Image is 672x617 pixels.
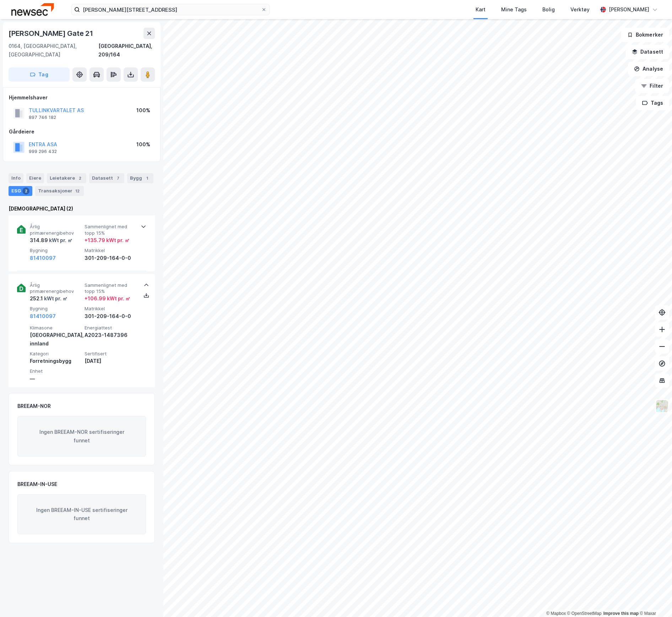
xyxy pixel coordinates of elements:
div: Info [9,173,23,183]
div: Kontrollprogram for chat [636,583,672,617]
button: Analyse [628,62,669,76]
div: 897 746 182 [29,115,56,120]
div: kWt pr. ㎡ [43,294,67,303]
input: Søk på adresse, matrikkel, gårdeiere, leietakere eller personer [80,4,261,15]
div: 999 296 432 [29,149,57,154]
iframe: Chat Widget [636,583,672,617]
div: 100% [136,140,150,149]
div: 7 [114,175,121,182]
div: 2 [76,175,83,182]
div: Kart [476,5,486,14]
div: [GEOGRAPHIC_DATA], 209/164 [98,42,155,59]
div: Gårdeiere [9,127,155,136]
span: Årlig primærenergibehov [30,224,82,236]
span: Enhet [30,368,82,374]
div: [GEOGRAPHIC_DATA], innland [30,331,82,348]
span: Sertifisert [85,351,136,357]
img: newsec-logo.f6e21ccffca1b3a03d2d.png [11,3,54,16]
span: Matrikkel [85,247,136,253]
button: Filter [635,79,669,93]
button: Tag [9,67,70,82]
span: Bygning [30,306,82,312]
div: Hjemmelshaver [9,93,155,102]
div: [DEMOGRAPHIC_DATA] (2) [9,204,155,213]
button: Tags [636,96,669,110]
span: Energiattest [85,325,136,331]
button: 81410097 [30,254,56,262]
div: Eiere [26,173,44,183]
div: Datasett [89,173,124,183]
div: 301-209-164-0-0 [85,312,136,321]
div: [PERSON_NAME] Gate 21 [9,28,94,39]
div: A2023-1487396 [85,331,136,339]
div: 301-209-164-0-0 [85,254,136,262]
div: [DATE] [85,357,136,365]
span: Matrikkel [85,306,136,312]
span: Sammenlignet med topp 15% [85,282,136,295]
div: BREEAM-IN-USE [17,480,57,488]
div: + 106.99 kWt pr. ㎡ [85,294,130,303]
div: — [30,375,82,383]
span: Årlig primærenergibehov [30,282,82,295]
span: Kategori [30,351,82,357]
div: Bygg [127,173,153,183]
div: Verktøy [570,5,590,14]
button: Bokmerker [621,28,669,42]
div: Mine Tags [501,5,527,14]
div: + 135.79 kWt pr. ㎡ [85,236,130,245]
span: Bygning [30,247,82,253]
div: Ingen BREEAM-IN-USE sertifiseringer funnet [17,494,146,535]
div: Leietakere [47,173,86,183]
a: OpenStreetMap [567,611,602,616]
div: 314.89 [30,236,72,245]
button: 81410097 [30,312,56,321]
span: Klimasone [30,325,82,331]
div: kWt pr. ㎡ [48,236,72,245]
a: Mapbox [546,611,566,616]
div: 100% [136,106,150,115]
div: Transaksjoner [35,186,84,196]
div: BREEAM-NOR [17,402,51,410]
div: 12 [74,187,81,195]
button: Datasett [626,45,669,59]
div: 1 [143,175,151,182]
img: Z [655,399,669,413]
div: 2 [22,187,29,195]
div: [PERSON_NAME] [609,5,649,14]
div: ESG [9,186,32,196]
div: Bolig [542,5,555,14]
div: 0164, [GEOGRAPHIC_DATA], [GEOGRAPHIC_DATA] [9,42,98,59]
div: 252.1 [30,294,67,303]
div: Ingen BREEAM-NOR sertifiseringer funnet [17,416,146,457]
span: Sammenlignet med topp 15% [85,224,136,236]
a: Improve this map [603,611,639,616]
div: Forretningsbygg [30,357,82,365]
